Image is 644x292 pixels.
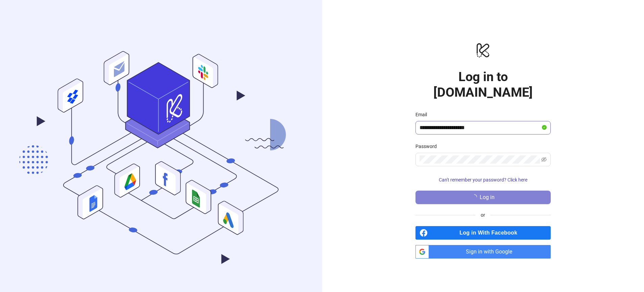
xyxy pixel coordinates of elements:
span: Log in With Facebook [430,226,551,240]
span: or [475,211,491,219]
input: Password [420,155,540,164]
span: Log in [480,194,495,200]
input: Email [420,124,541,132]
span: loading [471,194,477,200]
label: Email [415,111,431,118]
a: Log in With Facebook [415,226,551,240]
a: Can't remember your password? Click here [415,177,551,182]
span: Sign in with Google [432,245,551,259]
button: Can't remember your password? Click here [415,174,551,185]
span: eye-invisible [541,157,547,162]
span: Can't remember your password? Click here [439,177,527,182]
h1: Log in to [DOMAIN_NAME] [415,69,551,100]
label: Password [415,143,441,150]
a: Sign in with Google [415,245,551,259]
button: Log in [415,191,551,204]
